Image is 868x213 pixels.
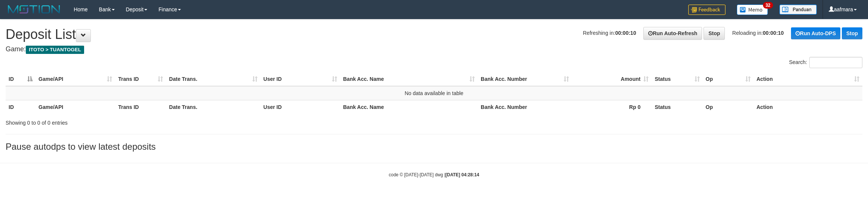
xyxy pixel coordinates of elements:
[737,4,768,15] img: Button%20Memo.svg
[6,46,862,53] h4: Game:
[478,72,572,86] th: Bank Acc. Number: activate to sort column ascending
[340,72,478,86] th: Bank Acc. Name: activate to sort column ascending
[789,57,862,68] label: Search:
[6,27,862,42] h1: Deposit List
[26,46,84,54] span: ITOTO > TUANTOGEL
[791,27,840,39] a: Run Auto-DPS
[166,72,260,86] th: Date Trans.: activate to sort column ascending
[688,4,726,15] img: Feedback.jpg
[6,142,862,152] h3: Pause autodps to view latest deposits
[809,57,862,68] input: Search:
[6,86,862,100] td: No data available in table
[6,100,36,114] th: ID
[704,27,725,40] a: Stop
[261,100,340,114] th: User ID
[652,100,702,114] th: Status
[754,72,862,86] th: Action: activate to sort column ascending
[703,72,754,86] th: Op: activate to sort column ascending
[652,72,702,86] th: Status: activate to sort column ascending
[6,4,62,15] img: MOTION_logo.png
[763,2,773,9] span: 32
[115,72,166,86] th: Trans ID: activate to sort column ascending
[643,27,702,40] a: Run Auto-Refresh
[115,100,166,114] th: Trans ID
[732,30,784,36] span: Reloading in:
[754,100,862,114] th: Action
[36,100,115,114] th: Game/API
[615,30,636,36] strong: 00:00:10
[763,30,784,36] strong: 00:00:10
[166,100,260,114] th: Date Trans.
[478,100,572,114] th: Bank Acc. Number
[572,72,652,86] th: Amount: activate to sort column ascending
[389,172,479,177] small: code © [DATE]-[DATE] dwg |
[36,72,115,86] th: Game/API: activate to sort column ascending
[340,100,478,114] th: Bank Acc. Name
[261,72,340,86] th: User ID: activate to sort column ascending
[703,100,754,114] th: Op
[842,27,862,39] a: Stop
[572,100,652,114] th: Rp 0
[779,4,817,15] img: panduan.png
[6,72,36,86] th: ID: activate to sort column descending
[446,172,479,177] strong: [DATE] 04:28:14
[583,30,636,36] span: Refreshing in:
[6,116,356,127] div: Showing 0 to 0 of 0 entries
